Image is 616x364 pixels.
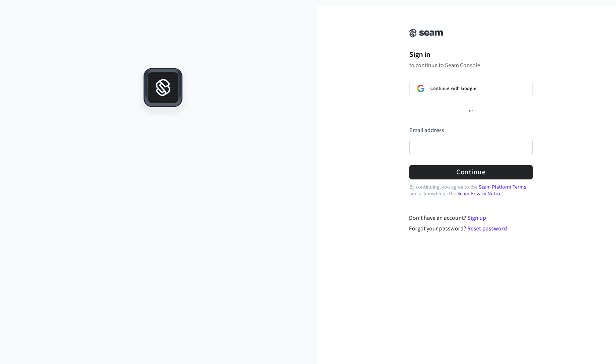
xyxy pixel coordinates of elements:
[409,49,533,60] h1: Sign in
[409,29,443,37] img: Seam Console
[479,183,526,191] a: Seam Platform Terms
[467,225,507,233] a: Reset password
[469,108,473,114] p: or
[409,214,533,222] div: Don't have an account?
[409,224,533,233] div: Forgot your password?
[409,165,533,179] button: Continue
[409,126,444,134] label: Email address
[409,81,533,96] button: Sign in with GoogleContinue with Google
[467,214,486,222] a: Sign up
[409,184,533,197] p: By continuing, you agree to the and acknowledge the .
[430,85,476,91] span: Continue with Google
[417,85,424,92] img: Sign in with Google
[457,190,501,197] a: Seam Privacy Notice
[409,62,533,69] p: to continue to Seam Console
